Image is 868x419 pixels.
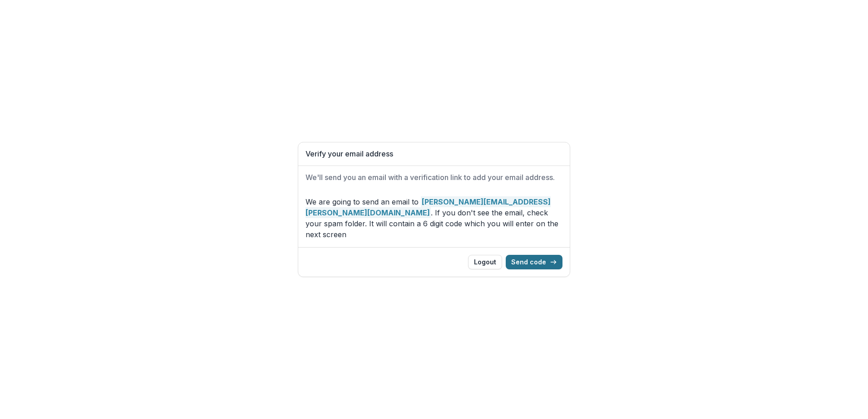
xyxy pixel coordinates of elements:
[468,255,502,269] button: Logout
[306,196,562,240] p: We are going to send an email to . If you don't see the email, check your spam folder. It will co...
[306,150,562,158] h1: Verify your email address
[506,255,562,269] button: Send code
[306,173,562,182] h2: We'll send you an email with a verification link to add your email address.
[306,196,551,218] strong: [PERSON_NAME][EMAIL_ADDRESS][PERSON_NAME][DOMAIN_NAME]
